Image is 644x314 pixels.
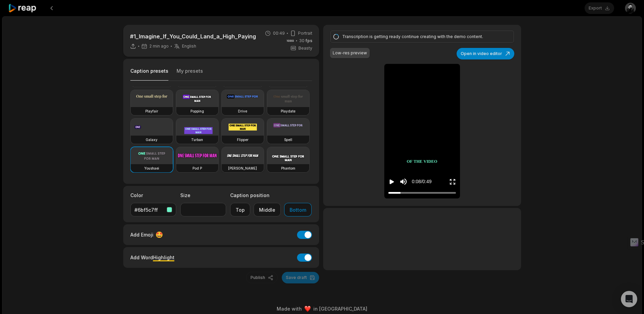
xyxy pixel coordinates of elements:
span: 30 [299,38,312,44]
label: Color [130,192,176,199]
h3: Popping [190,108,204,114]
h3: Youshaei [144,165,159,171]
span: fps [306,38,312,43]
label: Caption position [230,192,312,199]
button: Bottom [284,203,312,216]
h3: Pod P [192,165,202,171]
label: Size [180,192,226,199]
div: Open Intercom Messenger [621,291,637,307]
button: Play video [388,175,395,188]
div: 0:08 / 0:49 [412,178,431,185]
span: Portrait [298,30,312,36]
button: Open in video editor [457,48,514,59]
span: Beasty [298,45,312,51]
div: Add Word [130,253,174,262]
h3: Turban [191,137,203,142]
span: Add Emoji [130,231,153,238]
h3: [PERSON_NAME] [228,165,257,171]
button: Enter Fullscreen [449,175,456,188]
button: Middle [254,203,281,216]
div: Low-res preview [333,50,367,56]
span: Highlight [153,255,174,260]
p: #1_Imagine_If_You_Could_Land_a_High_Paying_BIM_Role [130,32,256,40]
h3: Spell [284,137,292,142]
span: 2 min ago [149,43,169,49]
h3: Playdate [281,108,295,114]
button: My presets [177,68,203,81]
span: the [414,158,423,165]
button: Publish [246,272,278,283]
span: English [182,43,196,49]
div: Transcription is getting ready continue creating with the demo content. [342,34,500,40]
div: #6bf5c7ff [134,206,164,213]
span: video [424,158,438,165]
div: Made with in [GEOGRAPHIC_DATA] [8,305,636,312]
h3: Drive [238,108,247,114]
h3: Flipper [237,137,249,142]
button: Caption presets [130,68,168,81]
button: Mute sound [399,177,408,186]
button: #6bf5c7ff [130,203,176,216]
h3: Phantom [281,165,295,171]
span: 🤩 [155,230,163,239]
h3: Galaxy [146,137,158,142]
img: heart emoji [305,306,311,312]
span: of [407,158,412,165]
span: 00:49 [273,30,285,36]
h3: Playfair [145,108,158,114]
button: Top [230,203,250,216]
